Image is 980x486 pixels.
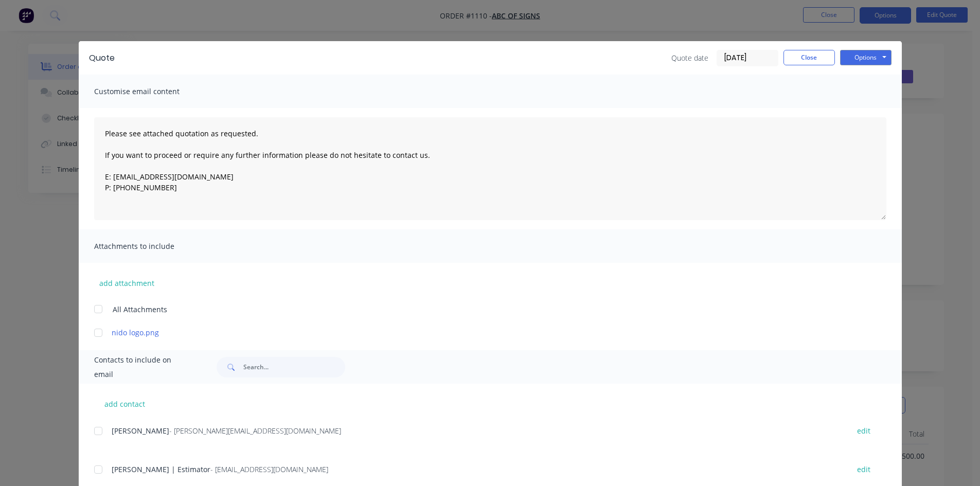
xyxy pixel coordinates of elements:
[783,50,835,65] button: Close
[94,275,159,291] button: add attachment
[840,50,892,65] button: Options
[112,327,839,338] a: nido logo.png
[94,117,886,220] textarea: Please see attached quotation as requested. If you want to proceed or require any further informa...
[851,462,877,476] button: edit
[94,396,156,411] button: add contact
[243,357,345,377] input: Search...
[112,464,210,474] span: [PERSON_NAME] | Estimator
[671,52,708,63] span: Quote date
[94,84,207,99] span: Customise email content
[94,353,191,382] span: Contacts to include on email
[210,464,328,474] span: - [EMAIL_ADDRESS][DOMAIN_NAME]
[112,426,169,436] span: [PERSON_NAME]
[113,304,167,315] span: All Attachments
[169,426,341,436] span: - [PERSON_NAME][EMAIL_ADDRESS][DOMAIN_NAME]
[94,239,207,254] span: Attachments to include
[89,52,115,64] div: Quote
[851,424,877,438] button: edit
